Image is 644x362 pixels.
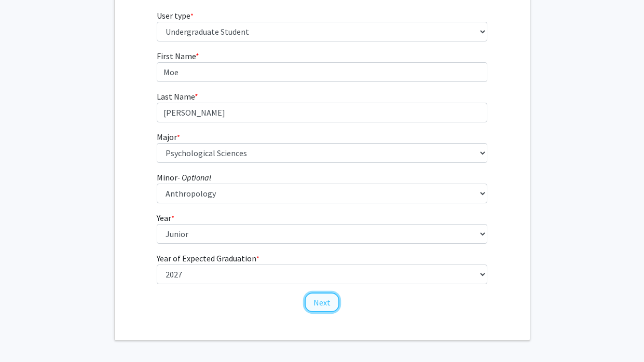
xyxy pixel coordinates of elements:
[157,252,259,264] label: Year of Expected Graduation
[157,91,195,102] span: Last Name
[157,131,180,143] label: Major
[305,293,339,312] button: Next
[157,9,194,22] label: User type
[177,172,211,183] i: - Optional
[157,212,174,224] label: Year
[8,315,44,354] iframe: Chat
[157,51,196,61] span: First Name
[157,171,211,184] label: Minor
